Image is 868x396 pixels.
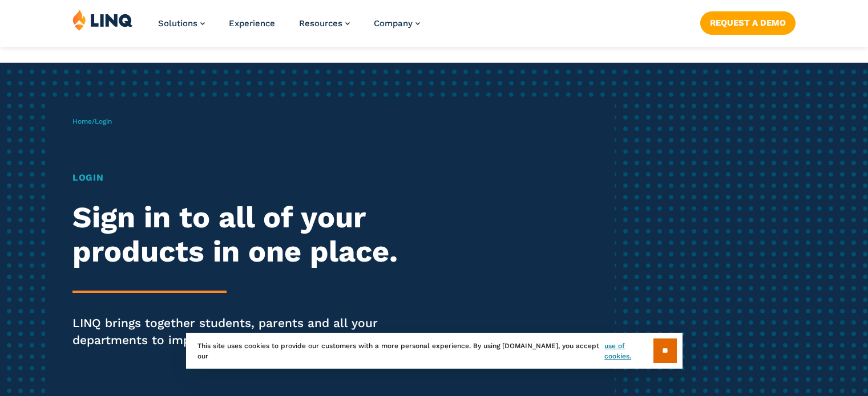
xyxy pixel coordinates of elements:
p: LINQ brings together students, parents and all your departments to improve efficiency and transpa... [72,315,407,349]
img: LINQ | K‑12 Software [72,9,133,31]
h2: Sign in to all of your products in one place. [72,201,407,269]
a: Resources [299,18,350,28]
a: Solutions [158,18,205,28]
span: Solutions [158,18,197,28]
a: use of cookies. [604,341,653,361]
span: / [72,117,112,125]
div: This site uses cookies to provide our customers with a more personal experience. By using [DOMAIN... [186,333,683,369]
nav: Primary Navigation [158,9,420,47]
a: Experience [229,18,275,28]
span: Login [95,117,112,125]
span: Company [374,18,413,28]
nav: Button Navigation [700,9,796,34]
a: Request a Demo [700,11,796,34]
h1: Login [72,171,407,185]
a: Company [374,18,420,28]
a: Home [72,117,92,125]
span: Resources [299,18,342,28]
